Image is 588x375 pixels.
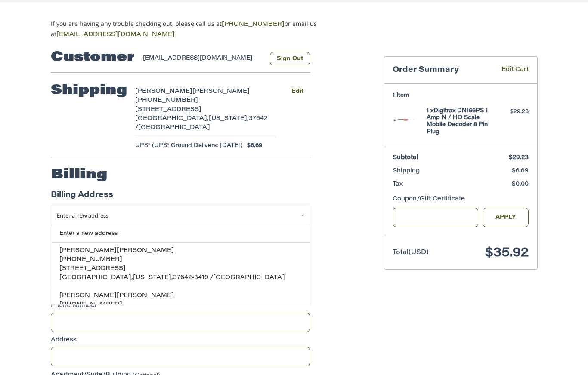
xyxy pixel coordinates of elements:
[59,257,122,263] span: [PHONE_NUMBER]
[117,293,174,299] span: [PERSON_NAME]
[51,336,310,345] label: Address
[51,301,310,310] label: Phone Number
[135,116,209,122] span: [GEOGRAPHIC_DATA],
[509,155,529,161] span: $29.23
[135,89,192,95] span: [PERSON_NAME]
[222,22,285,28] a: [PHONE_NUMBER]
[59,266,126,272] span: [STREET_ADDRESS]
[213,275,285,281] span: [GEOGRAPHIC_DATA]
[489,65,529,75] a: Edit Cart
[192,89,250,95] span: [PERSON_NAME]
[55,287,306,332] a: [PERSON_NAME][PERSON_NAME][PHONE_NUMBER][STREET_ADDRESS][GEOGRAPHIC_DATA],[US_STATE],37642 /[GEOG...
[135,141,243,150] span: UPS® (UPS® Ground Delivers: [DATE])
[59,293,117,299] span: [PERSON_NAME]
[270,52,310,65] button: Sign Out
[427,108,492,135] h4: 1 x Digitrax DN166PS 1 Amp N / HO Scale Mobile Decoder 8 Pin Plug
[135,107,201,113] span: [STREET_ADDRESS]
[51,19,344,40] p: If you are having any trouble checking out, please call us at or email us at
[393,195,529,204] div: Coupon/Gift Certificate
[59,302,122,308] span: [PHONE_NUMBER]
[485,247,529,260] span: $35.92
[512,168,529,174] span: $6.69
[393,208,478,227] input: Gift Certificate or Coupon Code
[393,65,489,75] h3: Order Summary
[483,208,529,227] button: Apply
[393,249,429,256] span: Total (USD)
[173,275,213,281] span: 37642-3419 /
[51,166,107,184] h2: Billing
[495,108,529,116] div: $29.23
[59,248,117,254] span: [PERSON_NAME]
[285,85,310,98] button: Edit
[55,225,306,242] a: Enter a new address
[393,155,418,161] span: Subtotal
[393,92,529,99] h3: 1 Item
[51,206,310,225] a: Enter or select a different address
[56,32,175,38] a: [EMAIL_ADDRESS][DOMAIN_NAME]
[59,275,133,281] span: [GEOGRAPHIC_DATA],
[117,248,174,254] span: [PERSON_NAME]
[133,275,173,281] span: [US_STATE],
[51,49,135,66] h2: Customer
[143,54,261,65] div: [EMAIL_ADDRESS][DOMAIN_NAME]
[55,243,306,287] a: [PERSON_NAME][PERSON_NAME][PHONE_NUMBER][STREET_ADDRESS][GEOGRAPHIC_DATA],[US_STATE],37642-3419 /...
[51,190,113,206] legend: Billing Address
[138,125,210,131] span: [GEOGRAPHIC_DATA]
[51,82,127,99] h2: Shipping
[512,181,529,187] span: $0.00
[393,181,403,187] span: Tax
[393,168,420,174] span: Shipping
[57,212,108,219] span: Enter a new address
[243,141,262,150] span: $6.69
[209,116,249,122] span: [US_STATE],
[135,98,198,104] span: [PHONE_NUMBER]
